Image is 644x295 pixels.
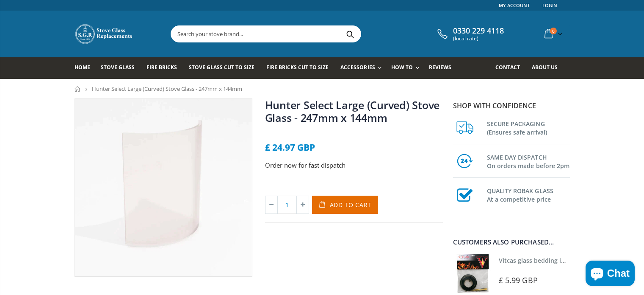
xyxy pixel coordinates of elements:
[487,185,570,204] h3: QUALITY ROBAX GLASS At a competitive price
[341,26,360,42] button: Search
[453,254,492,293] img: Vitcas stove glass bedding in tape
[391,64,413,71] span: How To
[75,64,90,71] span: Home
[453,26,504,36] span: 0330 229 4118
[340,57,385,79] a: Accessories
[101,57,141,79] a: Stove Glass
[75,57,97,79] a: Home
[189,57,261,79] a: Stove Glass Cut To Size
[541,25,564,42] a: 0
[75,99,252,276] img: curvedstoveglass_e314e80d-9d6e-4818-bf9b-0b27e0ef4309_800x_crop_center.webp
[495,57,526,79] a: Contact
[495,64,520,71] span: Contact
[340,64,375,71] span: Accessories
[487,118,570,137] h3: SECURE PACKAGING (Ensures safe arrival)
[499,275,538,285] span: £ 5.99 GBP
[453,239,570,245] div: Customers also purchased...
[101,64,135,71] span: Stove Glass
[453,101,570,111] p: Shop with confidence
[266,64,329,71] span: Fire Bricks Cut To Size
[532,64,558,71] span: About us
[75,86,81,92] a: Home
[266,57,335,79] a: Fire Bricks Cut To Size
[487,152,570,170] h3: SAME DAY DISPATCH On orders made before 2pm
[265,141,315,153] span: £ 24.97 GBP
[429,64,451,71] span: Reviews
[391,57,423,79] a: How To
[532,57,564,79] a: About us
[171,26,456,42] input: Search your stove brand...
[75,23,134,45] img: Stove Glass Replacement
[330,201,372,209] span: Add to Cart
[146,64,177,71] span: Fire Bricks
[265,160,443,170] p: Order now for fast dispatch
[189,64,254,71] span: Stove Glass Cut To Size
[550,28,557,34] span: 0
[92,85,242,93] span: Hunter Select Large (Curved) Stove Glass - 247mm x 144mm
[312,196,379,214] button: Add to Cart
[435,26,504,42] a: 0330 229 4118 (local rate)
[265,98,440,125] a: Hunter Select Large (Curved) Stove Glass - 247mm x 144mm
[429,57,458,79] a: Reviews
[453,36,504,42] span: (local rate)
[146,57,183,79] a: Fire Bricks
[583,261,637,288] inbox-online-store-chat: Shopify online store chat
